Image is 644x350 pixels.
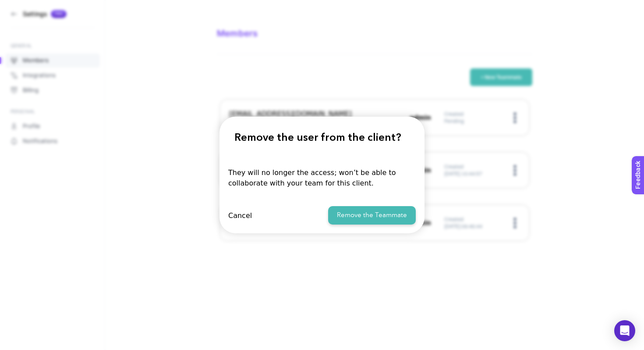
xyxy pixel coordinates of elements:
h1: Remove the user from the client? [228,130,407,146]
div: Open Intercom Messenger [614,320,635,341]
button: Remove the Teammate [328,206,416,225]
span: Feedback [5,3,33,10]
button: Cancel [228,211,252,220]
p: They will no longer the access; won’t be able to collaborate with your team for this client. [228,168,416,189]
